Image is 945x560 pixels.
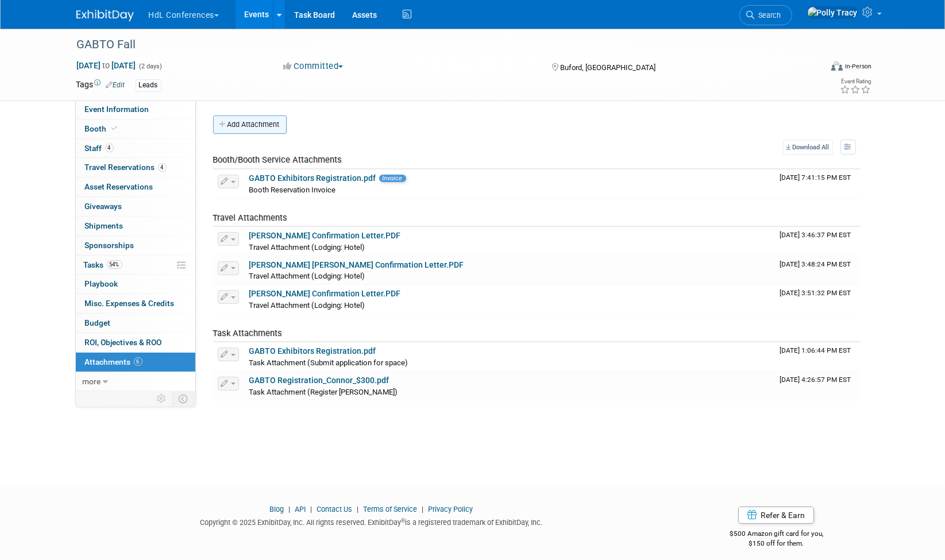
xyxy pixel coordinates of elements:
div: $150 off for them. [684,539,869,549]
span: Upload Timestamp [780,260,851,268]
td: Tags [76,79,125,92]
div: Leads [136,79,161,91]
span: Giveaways [85,202,122,211]
a: more [76,372,195,391]
a: GABTO Registration_Connor_$300.pdf [249,376,389,385]
a: Blog [269,505,284,513]
a: Terms of Service [363,505,417,513]
img: Polly Tracy [807,6,858,19]
span: 6 [134,357,142,366]
a: Misc. Expenses & Credits [76,294,195,313]
div: Event Format [754,60,872,77]
a: Tasks54% [76,256,195,275]
span: 4 [158,163,167,172]
span: Budget [85,318,111,327]
a: Refer & Earn [738,507,814,524]
td: Toggle Event Tabs [172,391,195,406]
span: Travel Reservations [85,163,167,172]
span: Event Information [85,105,149,114]
span: Booth/Booth Service Attachments [213,155,342,165]
td: Upload Timestamp [776,342,861,371]
span: | [286,505,293,513]
span: Attachments [85,357,142,366]
sup: ® [401,517,405,524]
a: Event Information [76,100,195,119]
a: Contact Us [317,505,352,513]
span: Travel Attachments [213,213,288,223]
span: ROI, Objectives & ROO [85,338,162,347]
a: Giveaways [76,197,195,216]
span: Task Attachment (Submit application for space) [249,358,408,367]
span: Misc. Expenses & Credits [85,299,175,308]
td: Upload Timestamp [776,169,861,198]
a: [PERSON_NAME] Confirmation Letter.PDF [249,289,401,298]
span: Staff [85,144,114,153]
span: Upload Timestamp [780,376,851,384]
a: Search [739,5,792,25]
span: to [101,61,112,70]
span: Sponsorships [85,241,134,250]
a: Attachments6 [76,353,195,372]
span: Search [755,11,781,20]
a: API [295,505,306,513]
span: Travel Attachment (Lodging: Hotel) [249,243,365,252]
span: Shipments [85,221,124,230]
td: Upload Timestamp [776,285,861,314]
td: Upload Timestamp [776,372,861,400]
div: $500 Amazon gift card for you, [684,522,869,548]
i: Booth reservation complete [112,125,118,132]
a: Sponsorships [76,236,195,255]
span: 54% [107,260,122,269]
a: Asset Reservations [76,177,195,196]
div: Event Rating [840,79,871,84]
a: [PERSON_NAME] Confirmation Letter.PDF [249,231,401,240]
span: Tasks [84,260,122,269]
span: (2 days) [138,63,163,70]
span: | [419,505,426,513]
span: Buford, [GEOGRAPHIC_DATA] [560,63,655,72]
a: Shipments [76,217,195,235]
img: ExhibitDay [76,10,134,21]
a: Playbook [76,275,195,293]
span: Asset Reservations [85,182,153,191]
a: Staff4 [76,139,195,158]
span: Travel Attachment (Lodging: Hotel) [249,301,365,310]
a: ROI, Objectives & ROO [76,333,195,352]
span: | [354,505,361,513]
span: [DATE] [DATE] [76,60,137,71]
span: Travel Attachment (Lodging: Hotel) [249,272,365,280]
td: Upload Timestamp [776,256,861,285]
span: Upload Timestamp [780,289,851,297]
button: Add Attachment [213,115,287,134]
a: Budget [76,314,195,333]
a: Download All [783,140,833,155]
span: Upload Timestamp [780,173,851,181]
a: Booth [76,119,195,138]
div: In-Person [844,62,871,71]
button: Committed [279,60,348,72]
img: Format-Inperson.png [831,61,843,71]
div: Copyright © 2025 ExhibitDay, Inc. All rights reserved. ExhibitDay is a registered trademark of Ex... [76,515,667,528]
span: more [83,377,101,386]
span: Upload Timestamp [780,346,851,354]
span: Invoice [379,175,406,182]
span: Task Attachment (Register [PERSON_NAME]) [249,388,398,396]
a: Travel Reservations4 [76,158,195,177]
span: Task Attachments [213,328,283,338]
span: Booth [85,124,120,133]
span: | [307,505,315,513]
span: Playbook [85,279,118,288]
span: Upload Timestamp [780,231,851,239]
div: GABTO Fall [73,34,804,55]
a: GABTO Exhibitors Registration.pdf [249,346,376,356]
a: Privacy Policy [428,505,473,513]
td: Upload Timestamp [776,227,861,256]
span: Booth Reservation Invoice [249,186,336,194]
span: 4 [105,144,114,152]
a: Edit [106,81,125,89]
td: Personalize Event Tab Strip [152,391,172,406]
a: GABTO Exhibitors Registration.pdf [249,173,376,183]
a: [PERSON_NAME] [PERSON_NAME] Confirmation Letter.PDF [249,260,464,269]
